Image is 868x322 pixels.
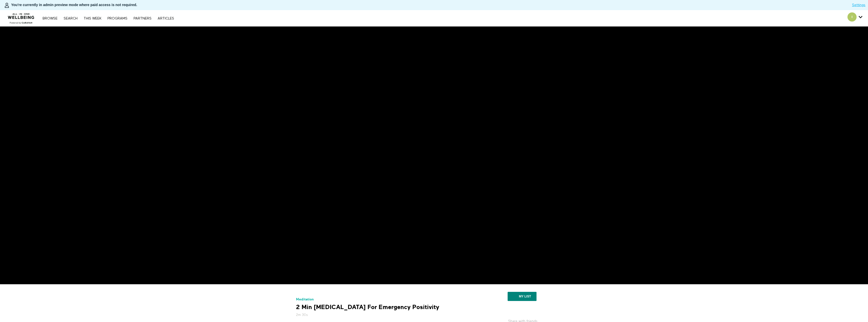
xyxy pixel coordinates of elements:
h5: 2m 30s [296,312,466,317]
a: Meditation [296,297,314,301]
strong: 2 Min [MEDICAL_DATA] For Emergency Positivity [296,303,439,311]
a: Search [61,17,80,20]
button: My list [508,292,536,301]
a: Settings [852,3,865,8]
a: PROGRAMS [105,17,130,20]
div: Secondary [844,10,866,26]
a: ARTICLES [155,17,177,20]
img: CARAVAN [6,9,36,25]
nav: Primary [40,16,176,21]
a: THIS WEEK [81,17,104,20]
a: Browse [40,17,60,20]
img: person-bdfc0eaa9744423c596e6e1c01710c89950b1dff7c83b5d61d716cfd8139584f.svg [4,2,10,8]
a: PARTNERS [131,17,154,20]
